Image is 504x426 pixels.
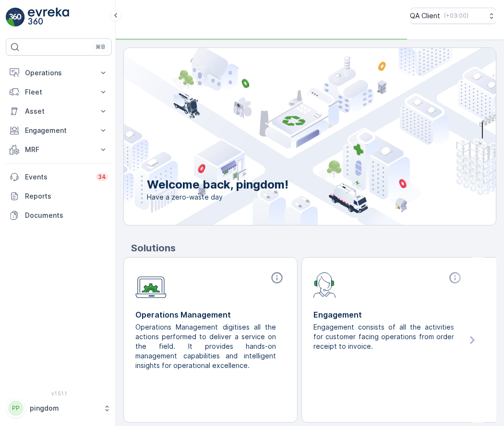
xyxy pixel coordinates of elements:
a: Events34 [6,167,112,187]
button: PPpingdom [6,398,112,418]
p: Engagement consists of all the activities for customer facing operations from order receipt to in... [313,322,456,351]
p: MRF [25,145,93,154]
a: Reports [6,187,112,206]
a: Documents [6,206,112,225]
p: Engagement [25,126,93,135]
p: Operations Management [135,309,286,320]
p: QA Client [410,11,440,21]
button: Asset [6,102,112,121]
img: module-icon [313,271,336,298]
p: pingdom [30,403,98,413]
span: Have a zero-waste day [147,192,288,202]
img: module-icon [135,271,167,298]
button: Fleet [6,83,112,102]
img: city illustration [81,48,496,225]
img: logo [6,8,25,27]
p: Engagement [313,309,464,320]
img: logo_light-DOdMpM7g.png [28,8,69,27]
p: Reports [25,191,108,201]
p: ( +03:00 ) [444,12,468,20]
span: v 1.51.1 [6,390,112,396]
p: ⌘B [96,43,105,51]
p: Asset [25,106,93,116]
button: Operations [6,63,112,83]
p: Welcome back, pingdom! [147,177,288,192]
div: PP [8,401,24,416]
button: MRF [6,140,112,159]
p: Operations Management digitises all the actions performed to deliver a service on the field. It p... [135,322,278,370]
p: 34 [98,173,106,181]
p: Solutions [131,241,496,255]
button: QA Client(+03:00) [410,8,496,24]
p: Documents [25,211,108,220]
p: Operations [25,68,93,78]
p: Fleet [25,87,93,97]
p: Events [25,172,90,182]
button: Engagement [6,121,112,140]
